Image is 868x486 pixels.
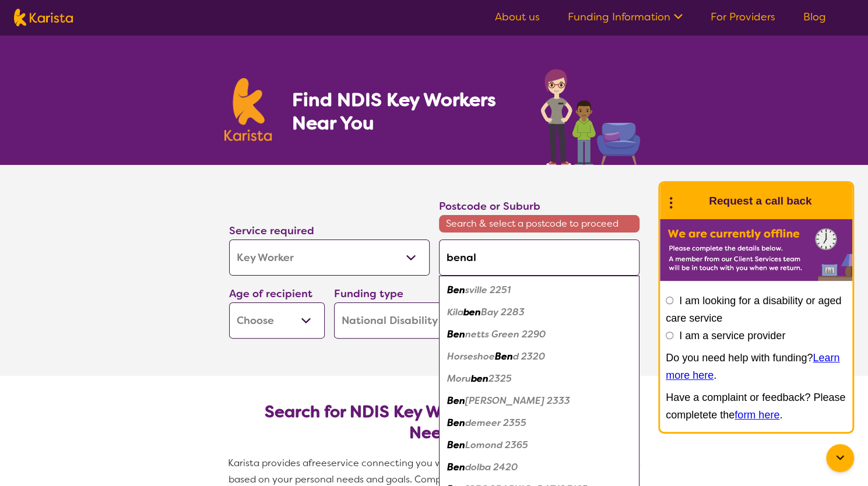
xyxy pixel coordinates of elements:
img: Karista [679,189,702,213]
em: Ben [447,284,465,296]
div: Kilaben Bay 2283 [445,301,634,323]
em: Ben [447,395,465,407]
label: I am looking for a disability or aged care service [666,295,841,324]
em: Moru [447,372,471,385]
h2: Search for NDIS Key Workers by Location & Needs [238,402,630,443]
a: Funding Information [568,10,683,24]
em: dolba 2420 [465,461,518,473]
label: Postcode or Suburb [439,199,540,213]
em: ben [471,372,489,385]
input: Type [439,240,639,276]
div: Bennetts Green 2290 [445,323,634,346]
em: Ben [447,439,465,451]
h1: Find NDIS Key Workers Near You [291,88,517,135]
em: 2325 [489,372,512,385]
em: sville 2251 [465,284,511,296]
img: Karista logo [224,78,272,141]
em: [PERSON_NAME] 2333 [465,395,570,407]
a: Blog [803,10,826,24]
label: Service required [229,224,314,238]
em: d 2320 [513,350,545,362]
div: Moruben 2325 [445,368,634,390]
em: Ben [447,328,465,340]
em: Ben [447,417,465,429]
div: Bensville 2251 [445,279,634,301]
em: netts Green 2290 [465,328,546,340]
a: About us [495,10,540,24]
em: Ben [495,350,513,362]
a: For Providers [711,10,775,24]
div: Horseshoe Bend 2320 [445,346,634,368]
em: ben [463,306,481,318]
label: Age of recipient [229,287,312,301]
img: Karista logo [14,9,73,26]
div: Bendemeer 2355 [445,412,634,434]
div: Bengalla 2333 [445,390,634,412]
label: I am a service provider [679,330,785,341]
div: Ben Lomond 2365 [445,434,634,456]
span: Karista provides a [228,457,308,469]
em: Horseshoe [447,350,495,362]
p: Do you need help with funding? . [666,349,846,384]
em: demeer 2355 [465,417,526,429]
em: Kila [447,306,463,318]
img: Karista offline chat form to request call back [660,219,852,281]
img: key-worker [537,63,644,165]
a: form here [735,409,779,421]
span: free [308,457,327,469]
em: Bay 2283 [481,306,525,318]
p: Have a complaint or feedback? Please completete the . [666,389,846,424]
h1: Request a call back [709,192,811,210]
span: Search & select a postcode to proceed [439,215,639,233]
label: Funding type [334,287,403,301]
div: Bendolba 2420 [445,456,634,478]
em: Lomond 2365 [465,439,528,451]
em: Ben [447,461,465,473]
